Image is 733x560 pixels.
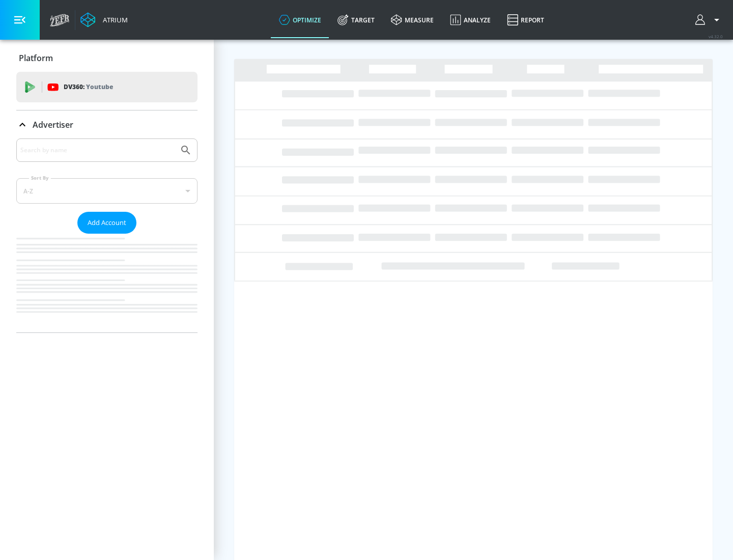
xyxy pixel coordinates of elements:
p: DV360: [64,81,113,93]
span: v 4.32.0 [709,34,723,39]
a: optimize [271,2,329,38]
p: Platform [19,52,53,64]
div: A-Z [16,178,198,204]
div: Advertiser [16,110,198,139]
div: Platform [16,44,198,72]
a: measure [383,2,442,38]
div: Advertiser [16,138,198,332]
span: Add Account [88,217,126,229]
div: DV360: Youtube [16,72,198,102]
a: Analyze [442,2,499,38]
a: Report [499,2,552,38]
input: Search by name [20,144,175,157]
p: Youtube [86,81,113,92]
p: Advertiser [33,119,73,130]
label: Sort By [29,175,51,181]
div: Atrium [99,15,128,24]
a: Atrium [80,12,128,27]
a: Target [329,2,383,38]
button: Add Account [77,212,136,234]
nav: list of Advertiser [16,234,198,332]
